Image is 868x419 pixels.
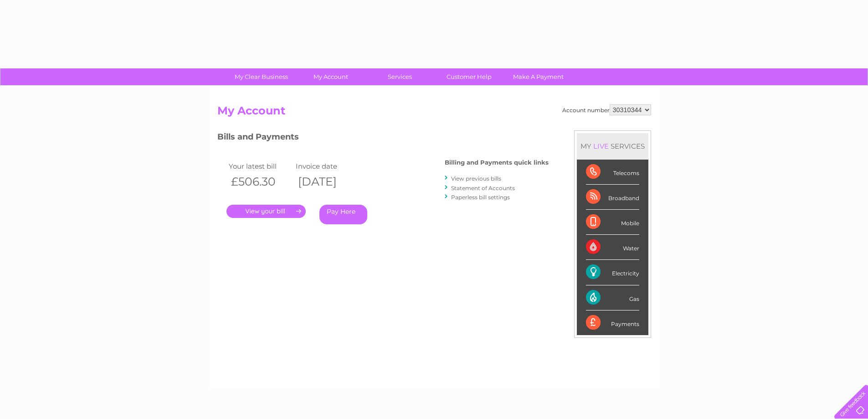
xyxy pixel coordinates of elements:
th: £506.30 [226,172,294,191]
a: Services [362,68,437,85]
a: My Clear Business [224,68,299,85]
h2: My Account [217,104,651,122]
a: Statement of Accounts [451,185,515,191]
a: Customer Help [431,68,507,85]
div: LIVE [591,142,611,150]
h4: Billing and Payments quick links [445,159,549,166]
div: Broadband [586,185,639,210]
div: Mobile [586,210,639,235]
div: Payments [586,310,639,335]
a: . [226,205,306,218]
div: Electricity [586,260,639,285]
a: Pay Here [319,205,367,224]
div: Water [586,235,639,260]
h3: Bills and Payments [217,130,549,146]
div: Telecoms [586,160,639,185]
td: Invoice date [293,160,361,172]
a: View previous bills [451,175,501,182]
a: My Account [293,68,368,85]
div: Account number [562,104,651,115]
th: [DATE] [293,172,361,191]
a: Paperless bill settings [451,194,510,201]
a: Make A Payment [501,68,576,85]
td: Your latest bill [226,160,294,172]
div: Gas [586,285,639,310]
div: MY SERVICES [577,133,648,159]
